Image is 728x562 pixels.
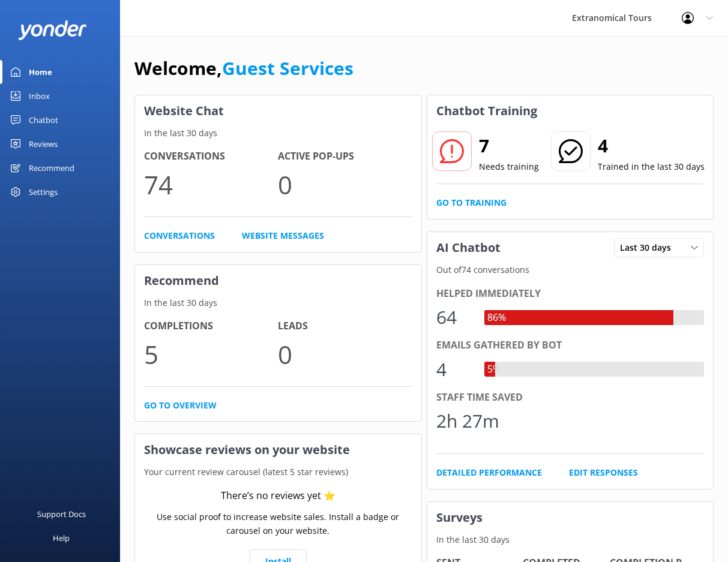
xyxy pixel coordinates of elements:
[436,338,705,353] div: Emails gathered by bot
[144,318,278,334] h4: Completions
[427,533,714,546] p: In the last 30 days
[29,180,58,204] div: Settings
[479,131,539,160] h2: 7
[479,160,539,173] p: Needs training
[134,54,353,83] h1: Welcome,
[278,149,412,164] h4: Active Pop-ups
[436,286,705,302] div: Helped immediately
[144,164,278,205] p: 74
[144,149,278,164] h4: Conversations
[18,20,87,40] img: yonder-white-logo.png
[436,196,507,209] a: Go to Training
[29,156,74,180] div: Recommend
[37,502,86,526] div: Support Docs
[427,232,510,263] h3: AI Chatbot
[484,362,504,377] div: 5%
[598,131,705,160] h2: 4
[221,488,335,504] div: There’s no reviews yet ⭐
[484,310,509,326] div: 86%
[278,318,412,334] h4: Leads
[29,84,50,108] div: Inbox
[427,502,714,533] h3: Surveys
[29,108,58,132] div: Chatbot
[278,164,412,205] p: 0
[135,465,421,479] p: Your current review carousel (latest 5 star reviews)
[598,160,705,173] p: Trained in the last 30 days
[242,229,324,242] a: Website Messages
[29,60,52,84] div: Home
[135,434,421,465] h3: Showcase reviews on your website
[135,265,421,296] h3: Recommend
[436,466,542,479] a: Detailed Performance
[436,390,705,405] div: Staff time saved
[222,56,353,80] a: Guest Services
[620,241,678,254] span: Last 30 days
[144,510,412,537] p: Use social proof to increase website sales. Install a badge or carousel on your website.
[144,334,278,374] p: 5
[436,407,499,435] div: 2h 27m
[53,526,70,550] div: Help
[135,296,421,309] p: In the last 30 days
[135,127,421,140] p: In the last 30 days
[144,399,217,412] a: Go to overview
[144,229,215,242] a: Conversations
[569,466,638,479] a: Edit Responses
[427,95,546,127] h3: Chatbot Training
[278,334,412,374] p: 0
[436,303,472,332] div: 64
[29,132,58,156] div: Reviews
[427,263,714,277] p: Out of 74 conversations
[135,95,421,127] h3: Website Chat
[436,355,472,384] div: 4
